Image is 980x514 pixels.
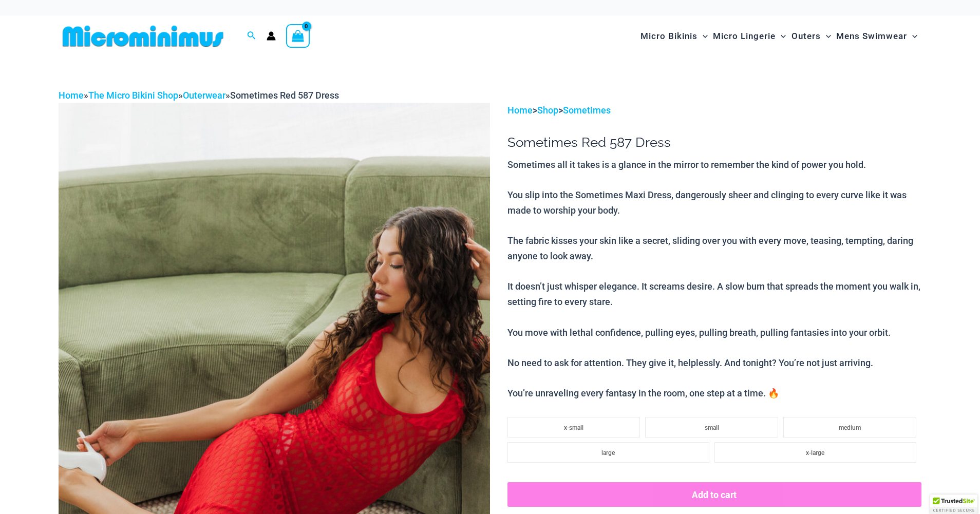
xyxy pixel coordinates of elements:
div: TrustedSite Certified [930,494,977,514]
p: > > [507,103,921,118]
a: Micro LingerieMenu ToggleMenu Toggle [710,21,788,52]
a: View Shopping Cart, empty [286,24,310,48]
a: The Micro Bikini Shop [88,90,178,101]
span: Outers [791,23,821,49]
span: small [705,424,719,431]
span: x-small [564,424,583,431]
span: Menu Toggle [907,23,917,49]
span: Micro Bikinis [640,23,698,49]
li: x-small [507,417,640,437]
a: Home [507,105,533,116]
li: small [645,417,778,437]
span: Mens Swimwear [836,23,907,49]
a: Mens SwimwearMenu ToggleMenu Toggle [834,21,920,52]
span: medium [839,424,861,431]
a: Account icon link [267,31,276,41]
span: » » » [59,90,339,101]
nav: Site Navigation [636,19,921,53]
span: large [601,449,615,456]
a: Micro BikinisMenu ToggleMenu Toggle [638,21,710,52]
button: Add to cart [507,482,921,507]
h1: Sometimes Red 587 Dress [507,135,921,150]
span: Menu Toggle [698,23,708,49]
span: Menu Toggle [821,23,831,49]
a: Shop [537,105,558,116]
span: Sometimes Red 587 Dress [230,90,339,101]
li: large [507,442,709,463]
a: Home [59,90,84,101]
span: Micro Lingerie [713,23,776,49]
span: x-large [806,449,824,456]
p: Sometimes all it takes is a glance in the mirror to remember the kind of power you hold. You slip... [507,157,921,401]
a: OutersMenu ToggleMenu Toggle [789,21,834,52]
a: Search icon link [247,30,256,43]
a: Sometimes [563,105,611,116]
a: Outerwear [183,90,225,101]
span: Menu Toggle [776,23,786,49]
li: x-large [714,442,916,463]
li: medium [783,417,916,437]
img: MM SHOP LOGO FLAT [59,25,228,48]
